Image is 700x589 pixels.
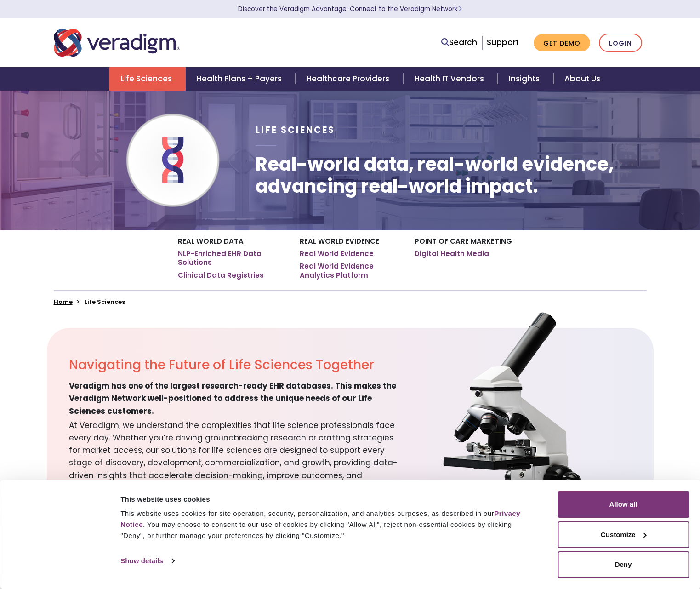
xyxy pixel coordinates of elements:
a: Support [487,37,519,48]
div: This website uses cookies [120,494,537,505]
a: Get Demo [534,34,590,52]
h2: Navigating the Future of Life Sciences Together [69,357,401,373]
a: Real World Evidence Analytics Platform [300,262,401,280]
a: Real World Evidence [300,249,374,258]
img: Veradigm logo [54,28,180,58]
img: solution-life-sciences-future.png [384,309,614,529]
a: Discover the Veradigm Advantage: Connect to the Veradigm NetworkLearn More [238,5,462,13]
span: Life Sciences [256,124,335,136]
a: Life Sciences [109,67,186,91]
a: Health IT Vendors [404,67,498,91]
button: Customize [558,521,689,548]
span: At Veradigm, we understand the complexities that life science professionals face every day. Wheth... [69,417,401,494]
a: Healthcare Providers [296,67,403,91]
a: Digital Health Media [415,249,489,258]
div: This website uses cookies for site operation, security, personalization, and analytics purposes, ... [120,508,537,541]
button: Deny [558,551,689,578]
button: Allow all [558,491,689,518]
a: Clinical Data Registries [178,271,264,280]
a: Login [599,34,642,52]
a: Search [441,36,477,49]
span: Veradigm has one of the largest research-ready EHR databases. This makes the Veradigm Network wel... [69,380,401,417]
h1: Real-world data, real-world evidence, advancing real-world impact. [256,153,646,197]
a: NLP-Enriched EHR Data Solutions [178,249,286,267]
a: About Us [553,67,611,91]
a: Health Plans + Payers [186,67,296,91]
span: Learn More [458,5,462,13]
a: Insights [498,67,553,91]
a: Home [54,297,73,306]
a: Show details [120,554,174,568]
